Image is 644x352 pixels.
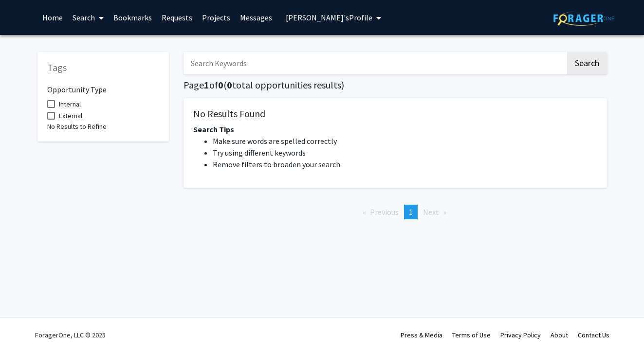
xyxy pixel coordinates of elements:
[47,122,107,131] span: No Results to Refine
[184,205,607,219] ul: Pagination
[286,13,372,22] span: [PERSON_NAME]'s Profile
[409,207,413,217] span: 1
[109,0,157,35] a: Bookmarks
[47,77,159,94] h6: Opportunity Type
[184,52,566,74] input: Search Keywords
[59,110,82,122] span: External
[452,331,491,339] a: Terms of Use
[197,0,235,35] a: Projects
[235,0,277,35] a: Messages
[47,62,159,73] h5: Tags
[401,331,442,339] a: Press & Media
[227,79,232,91] span: 0
[567,52,607,74] button: Search
[193,108,597,120] h5: No Results Found
[35,318,106,352] div: ForagerOne, LLC © 2025
[59,98,81,110] span: Internal
[578,331,609,339] a: Contact Us
[218,79,223,91] span: 0
[37,0,68,35] a: Home
[370,207,399,217] span: Previous
[193,124,234,134] span: Search Tips
[500,331,541,339] a: Privacy Policy
[553,11,614,26] img: ForagerOne Logo
[423,207,439,217] span: Next
[204,79,209,91] span: 1
[213,158,597,170] li: Remove filters to broaden your search
[213,147,597,158] li: Try using different keywords
[551,331,568,339] a: About
[157,0,197,35] a: Requests
[213,135,597,147] li: Make sure words are spelled correctly
[68,0,109,35] a: Search
[184,79,607,91] h5: Page of ( total opportunities results)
